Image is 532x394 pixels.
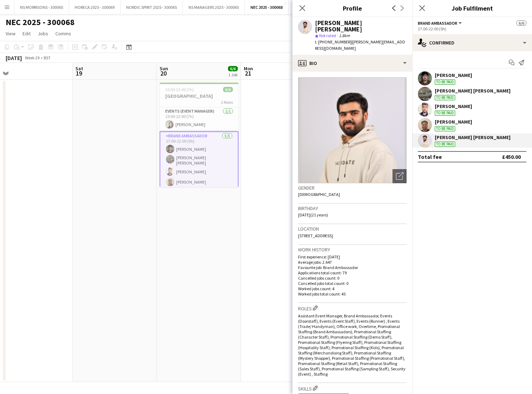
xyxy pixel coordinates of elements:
app-card-role: Events (Event Manager)1/115:00-22:00 (7h)[PERSON_NAME] [160,107,239,131]
h3: Job Fulfilment [412,4,532,13]
span: 20 [159,69,168,77]
h3: Work history [298,246,407,253]
div: [PERSON_NAME] [435,119,472,125]
span: Brand Ambassador [418,20,457,26]
div: To be paid [435,126,455,131]
div: [PERSON_NAME] [PERSON_NAME] [435,88,511,94]
h3: Roles [298,304,407,312]
p: First experience: [DATE] [298,254,407,259]
span: Edit [23,30,31,37]
p: Favourite job: Brand Ambassador [298,265,407,270]
span: Mon [244,65,253,72]
div: BST [44,55,51,60]
a: Jobs [35,29,51,38]
span: Sun [160,65,168,72]
button: Brand Ambassador [418,20,463,26]
span: View [6,30,16,37]
span: Assistant Event Manager, Brand Ambassador, Events (Doorstaff), Events (Event Staff), Events (Runn... [298,313,406,377]
div: Bio [292,55,412,72]
div: £450.00 [502,153,521,160]
a: View [3,29,18,38]
div: Open photos pop-in [392,169,407,183]
p: Cancelled jobs total count: 0 [298,281,407,286]
span: 6/6 [228,66,238,71]
div: 1 Job [228,72,237,77]
span: [STREET_ADDRESS] [298,233,333,238]
div: Total fee [418,153,442,160]
h3: Gender [298,185,407,191]
div: [PERSON_NAME] [435,103,472,109]
h3: [GEOGRAPHIC_DATA] [160,93,239,99]
button: NORDIC SPIRIT 2025 - 300065 [120,0,183,14]
img: Crew avatar or photo [298,77,407,183]
button: NEC 2025 - 300068 [245,0,289,14]
h3: Birthday [298,205,407,211]
span: 1.8km [338,33,351,38]
app-card-role: Brand Ambassador5/517:00-22:00 (5h)[PERSON_NAME][PERSON_NAME] [PERSON_NAME][PERSON_NAME][PERSON_N... [160,131,239,202]
span: 6/6 [223,87,233,92]
span: Not rated [319,33,336,38]
span: 21 [243,69,253,77]
div: [PERSON_NAME] [PERSON_NAME] [435,134,511,141]
span: Sat [75,65,83,72]
button: NS MORRISONS - 300065 [14,0,69,14]
button: NS MANAGERS 2025 - 300065 [183,0,245,14]
span: | [PERSON_NAME][EMAIL_ADDRESS][DOMAIN_NAME] [315,39,405,51]
p: Worked jobs count: 4 [298,286,407,291]
span: t. [PHONE_NUMBER] [315,39,352,44]
div: [PERSON_NAME] [435,72,472,78]
button: INDIGO 2025 - 300070 [289,0,339,14]
div: To be paid [435,95,455,100]
span: 19 [74,69,83,77]
div: [DATE] [6,54,22,61]
h3: Skills [298,384,407,392]
span: [DEMOGRAPHIC_DATA] [298,192,340,197]
p: Worked jobs total count: 45 [298,291,407,297]
div: To be paid [435,79,455,85]
p: Average jobs: 2.647 [298,259,407,265]
h3: Profile [292,4,412,13]
button: HORECA 2025 - 300069 [69,0,120,14]
h1: NEC 2025 - 300068 [6,17,75,28]
p: Cancelled jobs count: 0 [298,275,407,281]
div: [PERSON_NAME] [PERSON_NAME] [315,20,407,32]
span: [DATE] (21 years) [298,212,328,217]
span: Jobs [38,30,48,37]
div: To be paid [435,142,455,147]
span: 2 Roles [221,100,233,105]
p: Applications total count: 79 [298,270,407,275]
span: 6/6 [516,20,526,26]
span: 15:00-22:00 (7h) [165,87,194,92]
a: Edit [20,29,33,38]
app-job-card: 15:00-22:00 (7h)6/6[GEOGRAPHIC_DATA]2 RolesEvents (Event Manager)1/115:00-22:00 (7h)[PERSON_NAME]... [160,83,239,187]
div: Confirmed [412,34,532,51]
h3: Location [298,226,407,232]
div: To be paid [435,111,455,116]
a: Comms [52,29,74,38]
span: Comms [55,30,71,37]
span: Week 29 [23,55,41,60]
div: 17:00-22:00 (5h) [418,26,526,31]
